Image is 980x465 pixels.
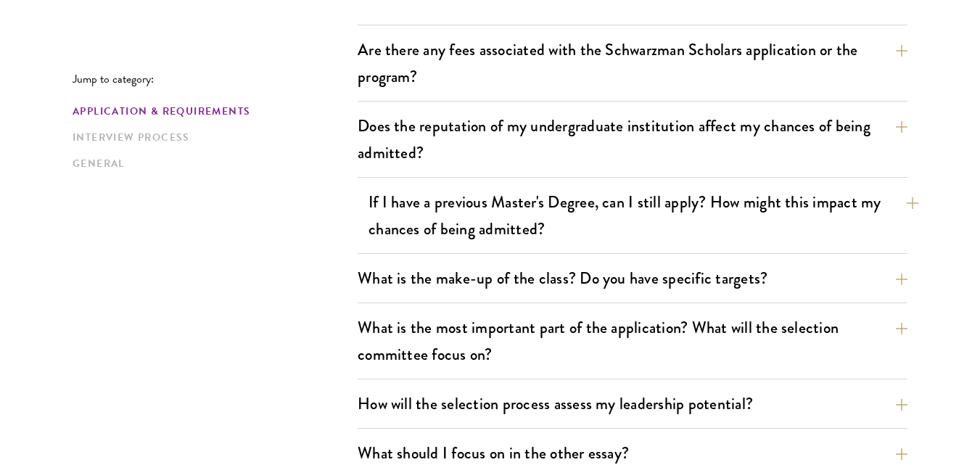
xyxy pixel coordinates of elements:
button: Are there any fees associated with the Schwarzman Scholars application or the program? [358,33,907,93]
a: Interview Process [73,130,349,145]
a: General [73,156,349,171]
button: What is the make-up of the class? Do you have specific targets? [358,262,907,295]
button: What is the most important part of the application? What will the selection committee focus on? [358,311,907,371]
button: Does the reputation of my undergraduate institution affect my chances of being admitted? [358,110,907,169]
p: Jump to category: [73,73,358,86]
button: If I have a previous Master's Degree, can I still apply? How might this impact my chances of bein... [368,186,918,245]
button: How will the selection process assess my leadership potential? [358,387,907,420]
a: Application & Requirements [73,104,349,119]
